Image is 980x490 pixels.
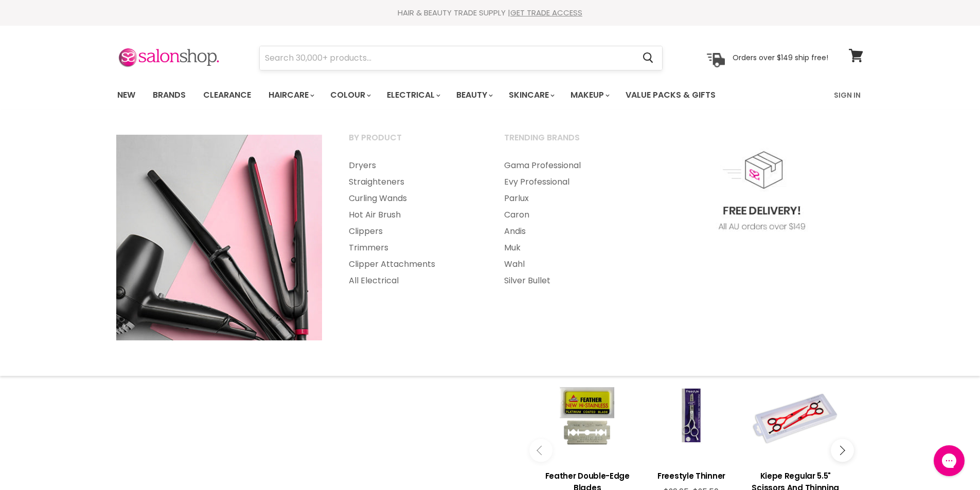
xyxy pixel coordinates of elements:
ul: Main menu [336,157,489,289]
a: Colour [323,84,377,106]
form: Product [259,46,663,70]
a: Muk [491,240,645,256]
a: Straighteners [336,174,489,190]
a: Dryers [336,157,489,174]
a: Makeup [563,84,616,106]
a: Caron [491,207,645,223]
div: HAIR & BEAUTY TRADE SUPPLY | [104,8,876,18]
nav: Main [104,80,876,110]
a: Clipper Attachments [336,256,489,273]
a: Beauty [449,84,499,106]
ul: Main menu [110,80,776,110]
a: Trending Brands [491,130,645,155]
a: Clippers [336,223,489,240]
a: Clearance [195,84,259,106]
button: Search [635,46,662,70]
a: Trimmers [336,240,489,256]
a: Evy Professional [491,174,645,190]
a: Skincare [501,84,561,106]
a: Parlux [491,190,645,207]
a: View product:Freestyle Thinner [645,462,738,487]
a: Andis [491,223,645,240]
p: Orders over $149 ship free! [733,53,828,62]
a: Sign In [828,84,867,106]
input: Search [260,46,635,70]
iframe: Gorgias live chat messenger [929,442,970,480]
a: Silver Bullet [491,273,645,289]
a: By Product [336,130,489,155]
a: New [110,84,143,106]
a: Hot Air Brush [336,207,489,223]
a: GET TRADE ACCESS [510,7,582,18]
a: All Electrical [336,273,489,289]
a: Brands [145,84,193,106]
a: Gama Professional [491,157,645,174]
a: Value Packs & Gifts [618,84,723,106]
a: Haircare [261,84,320,106]
a: Curling Wands [336,190,489,207]
a: Electrical [379,84,447,106]
a: Wahl [491,256,645,273]
h3: Freestyle Thinner [645,470,738,482]
ul: Main menu [491,157,645,289]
